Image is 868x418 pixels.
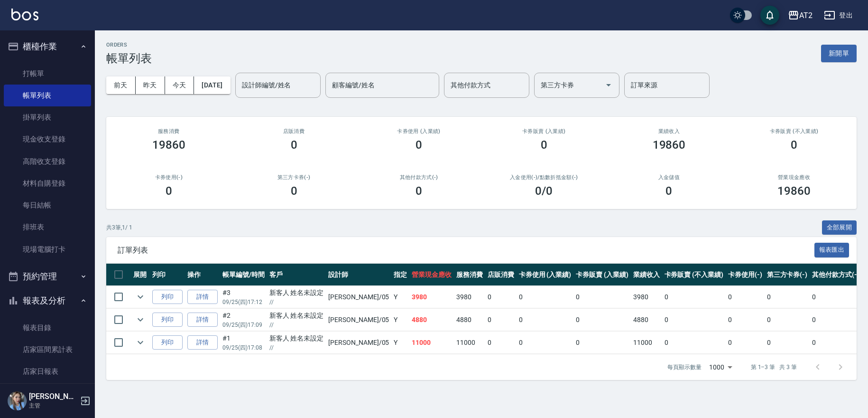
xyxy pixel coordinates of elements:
[573,264,631,286] th: 卡券販賣 (入業績)
[667,363,702,371] p: 每頁顯示數量
[106,76,136,94] button: 前天
[4,194,91,216] a: 每日結帳
[631,264,662,286] th: 業績收入
[751,363,797,371] p: 第 1–3 筆 共 3 筆
[517,309,574,331] td: 0
[152,138,185,152] h3: 19860
[765,286,810,308] td: 0
[765,332,810,354] td: 0
[269,298,324,306] p: //
[391,309,409,331] td: Y
[391,264,409,286] th: 指定
[777,184,811,198] h3: 19860
[291,184,297,198] h3: 0
[760,6,779,25] button: save
[4,63,91,85] a: 打帳單
[106,223,132,232] p: 共 3 筆, 1 / 1
[409,264,454,286] th: 營業現金應收
[267,264,326,286] th: 客戶
[118,128,220,134] h3: 服務消費
[131,264,150,286] th: 展開
[662,332,726,354] td: 0
[220,264,267,286] th: 帳單編號/時間
[222,298,265,306] p: 09/25 (四) 17:12
[368,174,470,180] h2: 其他付款方式(-)
[618,174,720,180] h2: 入金儲值
[743,174,845,180] h2: 營業現金應收
[454,264,485,286] th: 服務消費
[4,216,91,238] a: 排班表
[11,9,38,20] img: Logo
[391,286,409,308] td: Y
[726,309,765,331] td: 0
[416,138,422,152] h3: 0
[493,174,595,180] h2: 入金使用(-) /點數折抵金額(-)
[326,286,391,308] td: [PERSON_NAME] /05
[185,264,220,286] th: 操作
[326,332,391,354] td: [PERSON_NAME] /05
[765,309,810,331] td: 0
[454,286,485,308] td: 3980
[391,332,409,354] td: Y
[4,106,91,128] a: 掛單列表
[8,391,27,410] img: Person
[799,9,813,21] div: AT2
[810,264,862,286] th: 其他付款方式(-)
[485,309,517,331] td: 0
[4,151,91,172] a: 高階收支登錄
[187,290,218,304] a: 詳情
[220,286,267,308] td: #3
[517,264,574,286] th: 卡券使用 (入業績)
[4,361,91,382] a: 店家日報表
[118,246,814,255] span: 訂單列表
[220,309,267,331] td: #2
[454,309,485,331] td: 4880
[194,76,230,94] button: [DATE]
[152,313,183,327] button: 列印
[662,309,726,331] td: 0
[222,343,265,352] p: 09/25 (四) 17:08
[485,332,517,354] td: 0
[541,138,547,152] h3: 0
[269,321,324,329] p: //
[165,76,194,94] button: 今天
[726,332,765,354] td: 0
[243,174,345,180] h2: 第三方卡券(-)
[4,238,91,260] a: 現場電腦打卡
[665,184,672,198] h3: 0
[269,343,324,352] p: //
[4,85,91,106] a: 帳單列表
[269,333,324,343] div: 新客人 姓名未設定
[4,288,91,313] button: 報表及分析
[187,313,218,327] a: 詳情
[631,332,662,354] td: 11000
[368,128,470,134] h2: 卡券使用 (入業績)
[409,309,454,331] td: 4880
[485,286,517,308] td: 0
[726,264,765,286] th: 卡券使用(-)
[662,286,726,308] td: 0
[409,286,454,308] td: 3980
[573,309,631,331] td: 0
[416,184,422,198] h3: 0
[220,332,267,354] td: #1
[166,184,172,198] h3: 0
[4,128,91,150] a: 現金收支登錄
[269,311,324,321] div: 新客人 姓名未設定
[118,174,220,180] h2: 卡券使用(-)
[326,264,391,286] th: 設計師
[662,264,726,286] th: 卡券販賣 (不入業績)
[784,6,816,25] button: AT2
[517,286,574,308] td: 0
[631,286,662,308] td: 3980
[821,45,857,62] button: 新開單
[535,184,553,198] h3: 0 /0
[133,313,148,327] button: expand row
[152,290,183,304] button: 列印
[631,309,662,331] td: 4880
[821,48,857,57] a: 新開單
[150,264,185,286] th: 列印
[133,290,148,304] button: expand row
[106,52,152,65] h3: 帳單列表
[4,339,91,361] a: 店家區間累計表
